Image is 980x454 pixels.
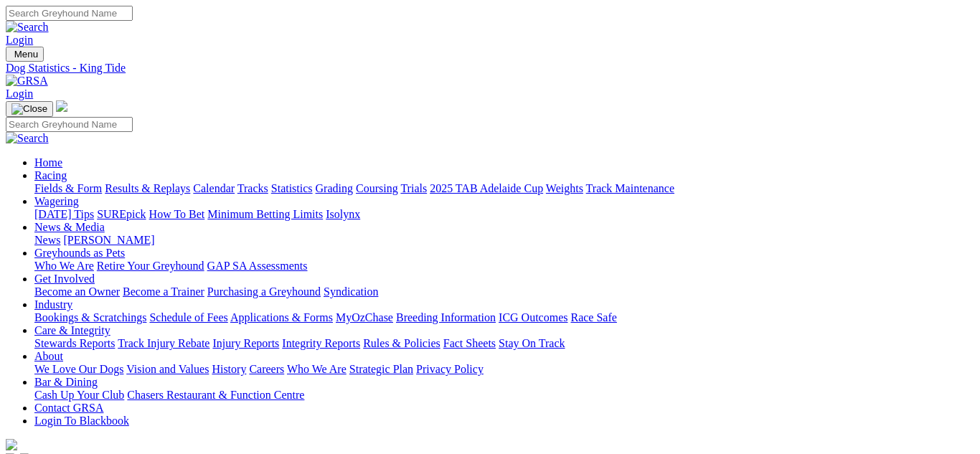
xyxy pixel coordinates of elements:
a: Minimum Betting Limits [207,208,323,220]
img: Search [6,21,49,34]
a: Privacy Policy [416,363,484,375]
a: Weights [546,182,583,194]
a: SUREpick [97,208,146,220]
a: How To Bet [149,208,205,220]
div: Greyhounds as Pets [34,260,974,273]
a: Isolynx [326,208,360,220]
a: Race Safe [570,311,616,323]
a: Bar & Dining [34,376,98,388]
a: Applications & Forms [230,311,333,323]
a: Purchasing a Greyhound [207,285,321,298]
a: Become an Owner [34,285,120,298]
a: Login To Blackbook [34,415,129,427]
div: About [34,363,974,376]
a: Wagering [34,195,79,207]
a: Fact Sheets [443,337,496,349]
a: Become a Trainer [123,285,204,298]
a: MyOzChase [336,311,393,323]
img: Close [11,103,47,115]
a: About [34,350,63,362]
a: Tracks [237,182,268,194]
div: Care & Integrity [34,337,974,350]
img: GRSA [6,75,48,88]
a: Strategic Plan [349,363,413,375]
a: Fields & Form [34,182,102,194]
a: Coursing [356,182,398,194]
a: Login [6,34,33,46]
a: Careers [249,363,284,375]
a: [DATE] Tips [34,208,94,220]
a: Trials [400,182,427,194]
a: Who We Are [34,260,94,272]
a: Greyhounds as Pets [34,247,125,259]
a: 2025 TAB Adelaide Cup [430,182,543,194]
a: Contact GRSA [34,402,103,414]
a: News [34,234,60,246]
a: Track Maintenance [586,182,674,194]
div: Get Involved [34,285,974,298]
div: Racing [34,182,974,195]
a: Login [6,88,33,100]
a: Retire Your Greyhound [97,260,204,272]
a: Home [34,156,62,169]
button: Toggle navigation [6,47,44,62]
input: Search [6,6,133,21]
a: Get Involved [34,273,95,285]
a: Breeding Information [396,311,496,323]
a: Industry [34,298,72,311]
div: Industry [34,311,974,324]
div: News & Media [34,234,974,247]
a: Integrity Reports [282,337,360,349]
a: We Love Our Dogs [34,363,123,375]
a: Cash Up Your Club [34,389,124,401]
a: Bookings & Scratchings [34,311,146,323]
a: Rules & Policies [363,337,440,349]
a: Vision and Values [126,363,209,375]
a: Racing [34,169,67,181]
img: logo-grsa-white.png [6,439,17,450]
a: Statistics [271,182,313,194]
a: Stay On Track [499,337,565,349]
a: ICG Outcomes [499,311,567,323]
input: Search [6,117,133,132]
a: Dog Statistics - King Tide [6,62,974,75]
a: Grading [316,182,353,194]
button: Toggle navigation [6,101,53,117]
a: Schedule of Fees [149,311,227,323]
a: GAP SA Assessments [207,260,308,272]
a: Injury Reports [212,337,279,349]
div: Bar & Dining [34,389,974,402]
div: Wagering [34,208,974,221]
a: [PERSON_NAME] [63,234,154,246]
a: Calendar [193,182,235,194]
a: Who We Are [287,363,347,375]
a: News & Media [34,221,105,233]
a: Chasers Restaurant & Function Centre [127,389,304,401]
a: Stewards Reports [34,337,115,349]
a: Care & Integrity [34,324,110,336]
a: Track Injury Rebate [118,337,209,349]
a: Syndication [324,285,378,298]
span: Menu [14,49,38,60]
img: Search [6,132,49,145]
img: logo-grsa-white.png [56,100,67,112]
a: History [212,363,246,375]
a: Results & Replays [105,182,190,194]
